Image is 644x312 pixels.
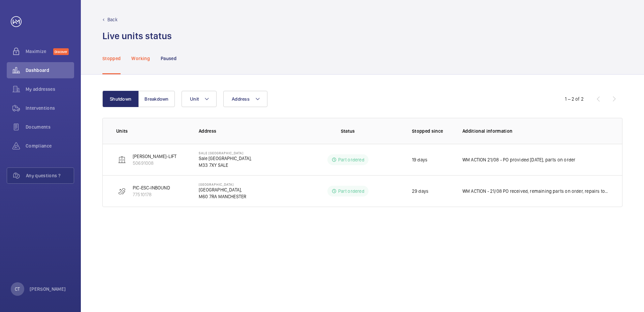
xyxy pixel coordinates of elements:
[107,16,118,23] p: Back
[15,286,20,292] p: CT
[299,128,396,134] p: Status
[190,96,199,102] span: Unit
[26,86,74,93] span: My addresses
[116,128,188,134] p: Units
[412,156,427,163] p: 19 days
[133,160,176,166] p: 50691008
[131,55,150,62] p: Working
[118,156,126,164] img: elevator.svg
[26,172,74,179] span: Any questions ?
[199,182,246,186] p: [GEOGRAPHIC_DATA]
[26,67,74,74] span: Dashboard
[462,188,609,194] p: WM ACTION - 21/08 PO received, remaining parts on order, repairs to complete works once received ...
[338,188,364,194] p: Part ordered
[232,96,250,102] span: Address
[102,30,172,42] h1: Live units status
[223,91,267,107] button: Address
[53,48,69,55] span: Discover
[462,156,575,163] p: WM ACTION 21/08 - PO provided [DATE], parts on order
[462,128,609,134] p: Additional information
[30,286,66,292] p: [PERSON_NAME]
[102,91,139,107] button: Shutdown
[412,188,428,194] p: 29 days
[26,142,74,149] span: Compliance
[133,153,176,160] p: [PERSON_NAME]-LIFT
[199,128,294,134] p: Address
[199,151,252,155] p: Sale [GEOGRAPHIC_DATA]
[133,184,170,191] p: PIC-ESC-INBOUND
[199,155,252,162] p: Sale [GEOGRAPHIC_DATA],
[102,55,121,62] p: Stopped
[118,187,126,195] img: escalator.svg
[338,156,364,163] p: Part ordered
[138,91,175,107] button: Breakdown
[182,91,217,107] button: Unit
[199,186,246,193] p: [GEOGRAPHIC_DATA],
[199,162,252,168] p: M33 7XY SALE
[412,128,452,134] p: Stopped since
[26,48,53,55] span: Maximize
[161,55,176,62] p: Paused
[26,105,74,111] span: Interventions
[199,193,246,200] p: M60 7RA MANCHESTER
[133,191,170,198] p: 77510178
[565,96,584,102] div: 1 – 2 of 2
[26,124,74,130] span: Documents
